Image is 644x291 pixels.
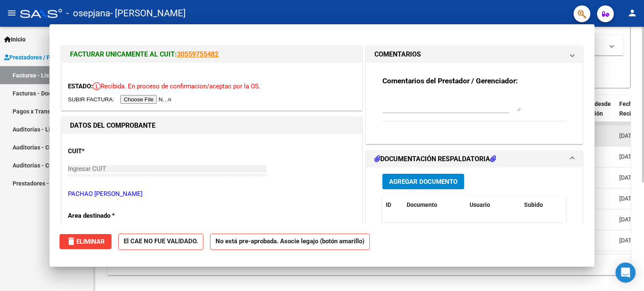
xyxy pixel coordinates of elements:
[7,8,17,18] mat-icon: menu
[386,201,391,208] span: ID
[619,216,636,223] span: [DATE]
[70,121,156,129] strong: DATOS DEL COMPROBANTE
[66,236,76,246] mat-icon: delete
[4,53,80,62] span: Prestadores / Proveedores
[563,196,605,214] datatable-header-cell: Acción
[627,8,637,18] mat-icon: person
[615,263,636,283] div: Open Intercom Messenger
[619,174,636,181] span: [DATE]
[407,201,437,208] span: Documento
[366,63,582,144] div: COMENTARIOS
[382,77,518,85] strong: Comentarios del Prestador / Gerenciador:
[118,234,203,250] strong: El CAE NO FUE VALIDADO.
[68,147,154,156] p: CUIT
[619,195,636,202] span: [DATE]
[66,4,110,23] span: - osepjana
[4,35,26,44] span: Inicio
[382,174,464,189] button: Agregar Documento
[210,234,370,250] strong: No está pre-aprobada. Asocie legajo (botón amarillo)
[524,201,543,208] span: Subido
[110,4,186,23] span: - [PERSON_NAME]
[366,46,582,63] mat-expansion-panel-header: COMENTARIOS
[366,151,582,167] mat-expansion-panel-header: DOCUMENTACIÓN RESPALDATORIA
[619,132,636,139] span: [DATE]
[68,211,154,221] p: Area destinado *
[470,201,490,208] span: Usuario
[382,223,563,244] div: No data to display
[389,178,457,185] span: Agregar Documento
[403,196,466,214] datatable-header-cell: Documento
[619,153,636,160] span: [DATE]
[68,82,93,90] span: ESTADO:
[68,189,356,199] p: PACHAO [PERSON_NAME]
[466,196,521,214] datatable-header-cell: Usuario
[382,196,403,214] datatable-header-cell: ID
[66,238,105,245] span: Eliminar
[521,196,563,214] datatable-header-cell: Subido
[619,100,643,117] span: Fecha Recibido
[582,100,611,117] span: Días desde Emisión
[70,50,177,58] span: FACTURAR UNICAMENTE AL CUIT:
[619,237,636,244] span: [DATE]
[177,50,218,58] a: 30559755482
[60,234,112,249] button: Eliminar
[374,49,421,59] h1: COMENTARIOS
[93,82,260,90] span: Recibida. En proceso de confirmacion/aceptac por la OS.
[374,154,496,164] h1: DOCUMENTACIÓN RESPALDATORIA
[578,95,616,132] datatable-header-cell: Días desde Emisión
